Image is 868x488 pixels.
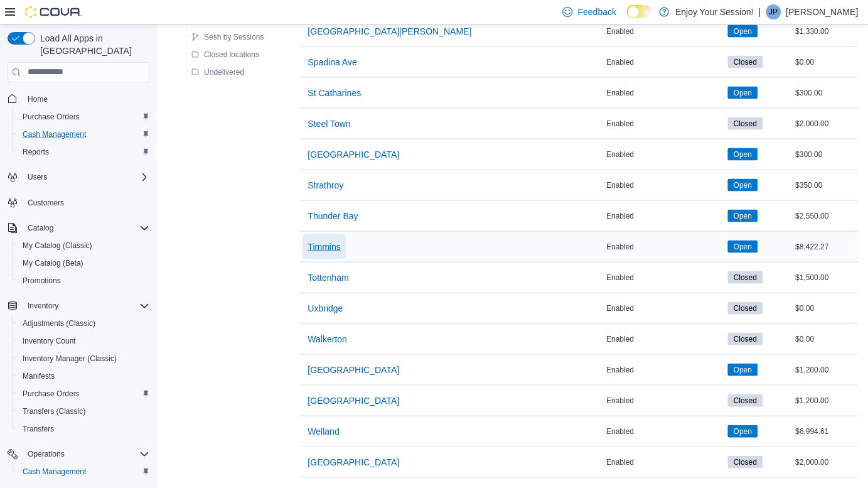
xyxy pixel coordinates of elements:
input: Dark Mode [626,5,653,18]
span: [GEOGRAPHIC_DATA][PERSON_NAME] [308,25,471,38]
span: Closed [733,303,756,314]
div: Enabled [604,332,726,347]
span: JP [769,4,778,19]
div: Enabled [604,424,726,439]
span: Sesh by Sessions [204,31,264,41]
button: Inventory Count [13,332,154,350]
a: Purchase Orders [18,386,85,401]
a: Home [23,92,53,107]
span: Catalog [23,220,149,236]
button: Strathroy [303,173,348,198]
button: Uxbridge [303,296,348,321]
span: Open [727,87,757,99]
span: Inventory [23,298,149,313]
span: [GEOGRAPHIC_DATA] [308,394,399,407]
span: Closed [727,333,762,345]
span: Open [733,426,751,437]
span: Closed [733,333,756,345]
button: [GEOGRAPHIC_DATA] [303,388,404,413]
a: Cash Management [18,127,91,142]
span: [GEOGRAPHIC_DATA] [308,364,399,376]
button: My Catalog (Beta) [13,254,154,272]
div: Enabled [604,209,726,224]
a: Cash Management [18,464,91,479]
button: Users [3,168,154,186]
button: Inventory [23,298,63,313]
span: Open [733,26,751,37]
button: Operations [23,447,70,462]
span: Dark Mode [626,18,627,19]
div: $0.00 [793,55,858,70]
span: Undelivered [204,67,244,77]
span: Open [733,87,751,99]
span: Walkerton [308,333,347,345]
div: $1,200.00 [793,362,858,377]
span: Thunder Bay [308,210,358,222]
div: $300.00 [793,147,858,162]
span: Inventory Manager (Classic) [23,354,117,364]
a: Customers [23,195,69,210]
span: Open [727,25,757,38]
span: Promotions [23,276,61,286]
span: Purchase Orders [23,389,80,399]
span: Customers [28,198,64,208]
span: Inventory Manager (Classic) [18,351,149,366]
span: My Catalog (Classic) [23,241,92,251]
span: My Catalog (Classic) [18,238,149,253]
button: Adjustments (Classic) [13,315,154,332]
p: [PERSON_NAME] [786,4,858,19]
span: Open [727,425,757,438]
button: Cash Management [13,126,154,143]
button: My Catalog (Classic) [13,237,154,254]
a: Promotions [18,273,66,288]
div: Enabled [604,393,726,408]
span: Operations [28,449,65,459]
span: Feedback [577,6,616,18]
button: Spadina Ave [303,50,362,75]
span: Manifests [18,369,149,384]
a: Transfers [18,421,59,436]
div: $0.00 [793,301,858,316]
span: Reports [18,144,149,160]
div: Jesse Prior [766,4,781,19]
span: Purchase Orders [23,112,80,122]
span: Open [727,148,757,161]
button: Cash Management [13,463,154,480]
div: $1,500.00 [793,270,858,285]
button: Tottenham [303,265,353,290]
div: $2,550.00 [793,209,858,224]
button: Transfers (Classic) [13,403,154,420]
div: Enabled [604,24,726,39]
span: Load All Apps in [GEOGRAPHIC_DATA] [35,32,149,57]
a: Transfers (Classic) [18,404,90,419]
span: Customers [23,195,149,210]
a: Adjustments (Classic) [18,316,100,331]
span: Steel Town [308,117,350,130]
span: Users [28,172,47,182]
span: Operations [23,447,149,462]
span: Transfers [23,424,54,434]
button: Steel Town [303,111,355,136]
span: Inventory Count [23,336,76,346]
button: [GEOGRAPHIC_DATA] [303,357,404,382]
button: Catalog [3,219,154,237]
div: $8,422.27 [793,239,858,254]
span: Closed [727,456,762,469]
span: Transfers (Classic) [18,404,149,419]
span: Open [727,241,757,253]
div: Enabled [604,55,726,70]
span: Closed [733,272,756,283]
span: My Catalog (Beta) [18,256,149,271]
span: Adjustments (Classic) [23,318,95,328]
button: Thunder Bay [303,203,363,229]
button: [GEOGRAPHIC_DATA][PERSON_NAME] [303,19,476,44]
div: $6,994.61 [793,424,858,439]
span: Open [727,210,757,222]
div: $2,000.00 [793,455,858,470]
span: Closed [727,271,762,284]
span: Cash Management [23,467,86,477]
button: Customers [3,193,154,212]
span: Open [733,180,751,191]
button: St Catharines [303,80,366,106]
button: Users [23,170,52,185]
